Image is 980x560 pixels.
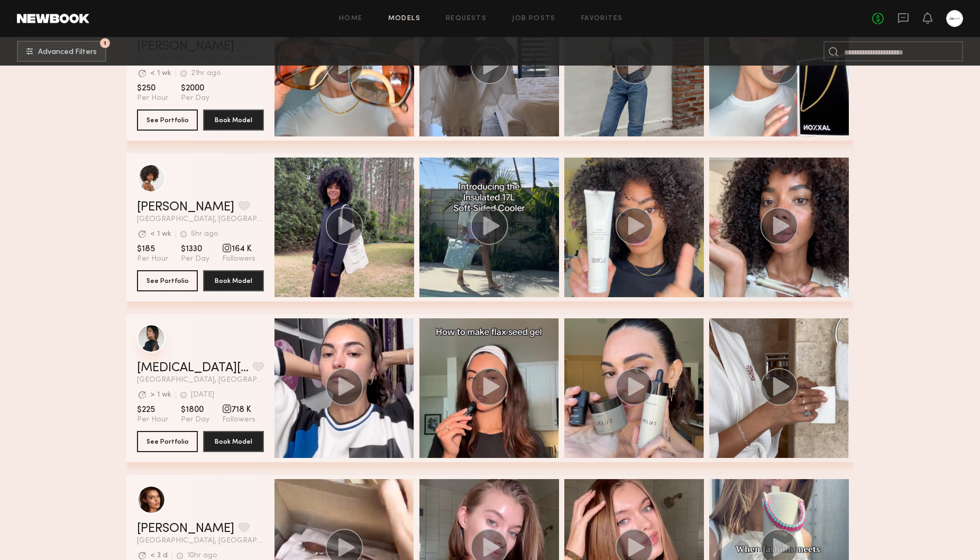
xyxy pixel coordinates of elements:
[203,270,264,291] button: Book Model
[222,405,255,415] span: 718 K
[203,109,264,131] button: Book Model
[181,83,209,94] span: $2000
[137,431,198,452] button: See Portfolio
[446,15,487,22] a: Requests
[203,431,264,452] button: Book Model
[137,94,168,103] span: Per Hour
[137,83,168,94] span: $250
[137,270,198,291] button: See Portfolio
[38,49,97,56] span: Advanced Filters
[137,405,168,415] span: $225
[181,254,209,264] span: Per Day
[388,15,420,22] a: Models
[222,415,255,425] span: Followers
[181,405,209,415] span: $1800
[137,377,264,384] span: [GEOGRAPHIC_DATA], [GEOGRAPHIC_DATA]
[104,41,106,45] span: 1
[339,15,363,22] a: Home
[150,231,171,238] div: < 1 wk
[137,362,249,374] a: [MEDICAL_DATA][PERSON_NAME]
[137,201,234,214] a: [PERSON_NAME]
[187,552,217,559] div: 10hr ago
[137,109,198,131] button: See Portfolio
[137,537,264,545] span: [GEOGRAPHIC_DATA], [GEOGRAPHIC_DATA]
[137,244,168,254] span: $185
[137,522,234,535] a: [PERSON_NAME]
[222,244,255,254] span: 164 K
[191,391,214,399] div: [DATE]
[222,254,255,264] span: Followers
[191,231,218,238] div: 5hr ago
[150,70,171,77] div: < 1 wk
[581,15,623,22] a: Favorites
[512,15,556,22] a: Job Posts
[17,41,106,62] button: 1Advanced Filters
[191,70,221,77] div: 21hr ago
[181,415,209,425] span: Per Day
[150,391,171,399] div: > 1 wk
[137,216,264,223] span: [GEOGRAPHIC_DATA], [GEOGRAPHIC_DATA]
[137,254,168,264] span: Per Hour
[137,415,168,425] span: Per Hour
[150,552,168,559] div: < 3 d
[181,94,209,103] span: Per Day
[181,244,209,254] span: $1330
